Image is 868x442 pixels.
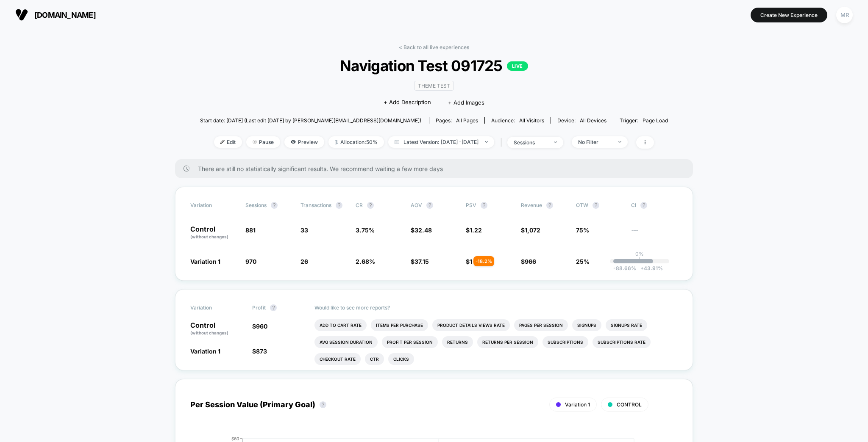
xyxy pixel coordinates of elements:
[384,98,431,107] span: + Add Description
[593,336,651,348] li: Subscriptions Rate
[491,117,544,124] div: Audience:
[415,258,429,265] span: 37.15
[551,117,613,124] span: Device:
[231,436,239,441] tspan: $60
[631,228,678,240] span: ---
[456,117,478,124] span: all pages
[432,319,510,331] li: Product Details Views Rate
[521,227,540,234] span: $
[314,336,378,348] li: Avg Session Duration
[542,336,588,348] li: Subscriptions
[356,258,375,265] span: 2.68 %
[300,202,331,208] span: Transactions
[190,330,228,335] span: (without changes)
[356,202,363,208] span: CR
[223,57,644,75] span: Navigation Test 091725
[34,11,96,19] span: [DOMAIN_NAME]
[525,227,540,234] span: 1,072
[252,323,267,330] span: $
[356,227,375,234] span: 3.75 %
[466,258,472,265] span: $
[190,226,237,240] p: Control
[631,202,678,209] span: CI
[252,348,267,355] span: $
[245,202,267,208] span: Sessions
[606,319,647,331] li: Signups Rate
[284,136,324,148] span: Preview
[314,353,361,365] li: Checkout Rate
[565,401,590,408] span: Variation 1
[834,6,855,24] button: MR
[253,140,257,144] img: end
[252,304,266,311] span: Profit
[576,258,590,265] span: 25%
[198,165,676,172] span: There are still no statistically significant results. We recommend waiting a few more days
[220,140,225,144] img: edit
[640,202,647,209] button: ?
[245,258,256,265] span: 970
[521,258,536,265] span: $
[643,117,668,124] span: Page Load
[190,234,228,239] span: (without changes)
[546,202,553,209] button: ?
[314,319,367,331] li: Add To Cart Rate
[578,139,612,145] div: No Filter
[618,141,621,143] img: end
[270,304,277,311] button: ?
[336,202,342,209] button: ?
[481,202,487,209] button: ?
[442,336,473,348] li: Returns
[576,227,589,234] span: 75%
[190,304,237,311] span: Variation
[190,202,237,209] span: Variation
[365,353,384,365] li: Ctr
[200,117,421,124] span: Start date: [DATE] (Last edit [DATE] by [PERSON_NAME][EMAIL_ADDRESS][DOMAIN_NAME])
[617,401,642,408] span: CONTROL
[367,202,374,209] button: ?
[448,99,484,106] span: + Add Images
[246,136,280,148] span: Pause
[576,202,623,209] span: OTW
[498,136,507,149] span: |
[190,258,220,265] span: Variation 1
[514,139,548,146] div: sessions
[388,136,494,148] span: Latest Version: [DATE] - [DATE]
[328,136,384,148] span: Allocation: 50%
[554,141,557,143] img: end
[836,7,853,23] div: MR
[620,117,668,124] div: Trigger:
[426,202,433,209] button: ?
[399,44,469,50] a: < Back to all live experiences
[470,227,482,234] span: 1.22
[521,202,542,208] span: Revenue
[245,227,256,234] span: 881
[639,257,640,263] p: |
[411,202,422,208] span: AOV
[414,81,454,91] span: Theme Test
[613,265,636,271] span: -88.66 %
[190,348,220,355] span: Variation 1
[635,251,644,257] p: 0%
[636,265,663,271] span: 43.91 %
[477,336,538,348] li: Returns Per Session
[572,319,601,331] li: Signups
[15,8,28,21] img: Visually logo
[411,227,432,234] span: $
[411,258,429,265] span: $
[485,141,488,143] img: end
[507,61,528,71] p: LIVE
[470,258,472,265] span: 1
[473,256,494,266] div: - 18.2 %
[271,202,278,209] button: ?
[214,136,242,148] span: Edit
[382,336,438,348] li: Profit Per Session
[580,117,606,124] span: all devices
[371,319,428,331] li: Items Per Purchase
[395,140,399,144] img: calendar
[466,227,482,234] span: $
[514,319,568,331] li: Pages Per Session
[388,353,414,365] li: Clicks
[300,227,308,234] span: 33
[466,202,476,208] span: PSV
[314,304,678,311] p: Would like to see more reports?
